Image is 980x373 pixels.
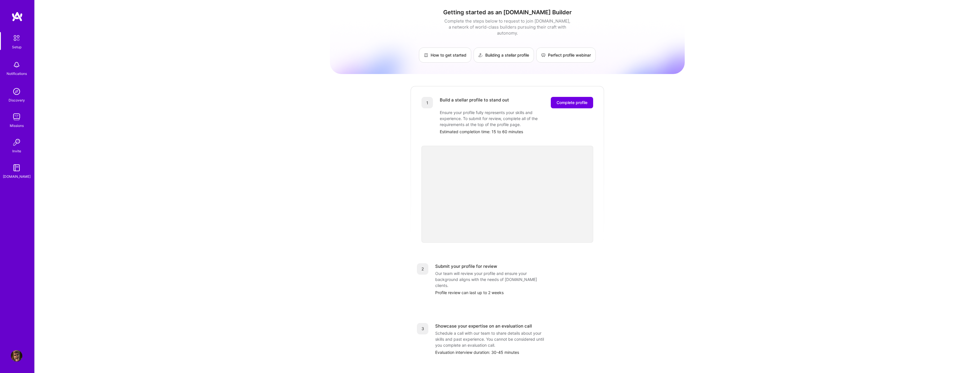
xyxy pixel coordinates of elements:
h1: Getting started as an [DOMAIN_NAME] Builder [330,9,685,16]
div: Estimated completion time: 15 to 60 minutes [440,129,593,135]
a: Building a stellar profile [474,47,534,63]
img: User Avatar [11,350,22,362]
div: Setup [12,44,21,50]
div: [DOMAIN_NAME] [3,173,31,179]
div: Evaluation interview duration: 30-45 minutes [435,349,598,355]
div: 2 [417,263,428,275]
img: logo [11,11,23,22]
iframe: video [421,146,593,243]
img: setup [11,32,23,44]
img: discovery [11,86,22,97]
img: Invite [11,137,22,148]
div: Showcase your expertise on an evaluation call [435,323,532,329]
div: Discovery [9,97,25,103]
img: Perfect profile webinar [541,53,546,57]
div: 1 [421,97,433,108]
a: Perfect profile webinar [536,47,596,63]
a: User Avatar [9,350,24,362]
a: How to get started [419,47,471,63]
div: Submit your profile for review [435,263,497,269]
div: Profile review can last up to 2 weeks [435,290,598,296]
div: Notifications [7,71,27,77]
img: guide book [11,162,22,173]
div: Build a stellar profile to stand out [440,97,509,108]
div: Complete the steps below to request to join [DOMAIN_NAME], a network of world-class builders purs... [443,18,572,36]
div: Our team will review your profile and ensure your background aligns with the needs of [DOMAIN_NAM... [435,270,550,288]
img: teamwork [11,111,22,123]
span: Complete profile [557,100,587,105]
div: 3 [417,323,428,334]
img: How to get started [424,53,428,57]
div: Ensure your profile fully represents your skills and experience. To submit for review, complete a... [440,109,554,127]
div: Missions [10,123,24,129]
img: bell [11,59,22,71]
button: Complete profile [551,97,593,108]
div: Schedule a call with our team to share details about your skills and past experience. You cannot ... [435,330,550,348]
div: Invite [12,148,21,154]
img: Building a stellar profile [478,53,483,57]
